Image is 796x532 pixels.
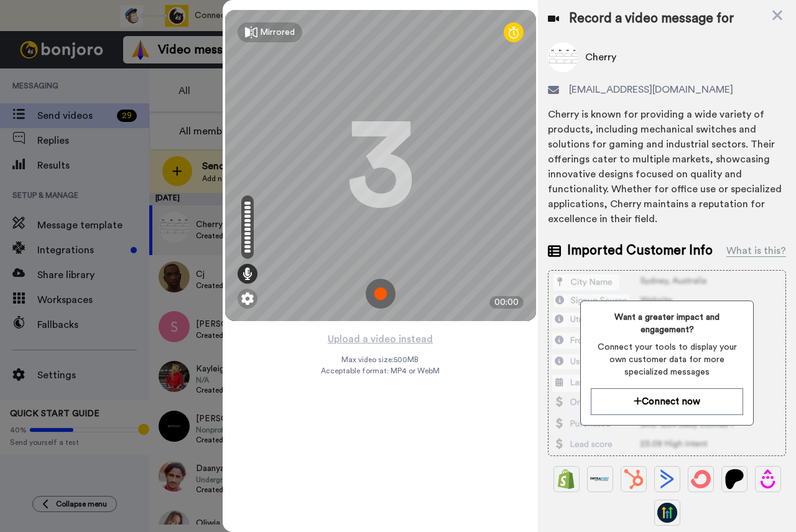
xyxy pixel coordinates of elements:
img: Shopify [557,469,576,489]
span: Imported Customer Info [567,241,713,260]
div: Cherry is known for providing a wide variety of products, including mechanical switches and solut... [548,107,786,226]
img: Drip [758,469,778,489]
button: Connect now [591,388,743,415]
button: Upload a video instead [324,331,437,347]
div: 00:00 [489,296,524,309]
span: Connect your tools to display your own customer data for more specialized messages [591,341,743,378]
img: Patreon [724,469,744,489]
div: 3 [346,119,415,212]
img: ic_gear.svg [241,292,254,305]
img: ConvertKit [691,469,711,489]
img: Ontraport [590,469,610,489]
img: Hubspot [624,469,644,489]
img: GoHighLevel [657,503,677,523]
span: Want a greater impact and engagement? [591,311,743,336]
div: What is this? [726,243,786,258]
img: ic_record_start.svg [366,279,396,309]
span: Acceptable format: MP4 or WebM [321,366,440,376]
img: ActiveCampaign [657,469,677,489]
span: Max video size: 500 MB [342,355,419,365]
